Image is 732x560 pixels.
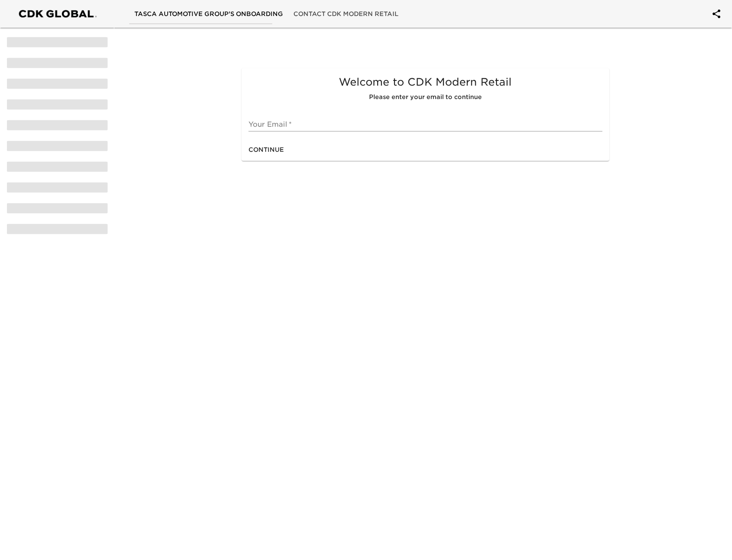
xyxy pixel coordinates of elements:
button: Continue [245,142,287,158]
h6: Please enter your email to continue [248,93,603,102]
span: Tasca Automotive Group's Onboarding [134,9,283,19]
span: Continue [248,144,284,155]
button: account of current user [706,3,727,24]
h5: Welcome to CDK Modern Retail [248,75,603,89]
span: Contact CDK Modern Retail [293,9,398,19]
